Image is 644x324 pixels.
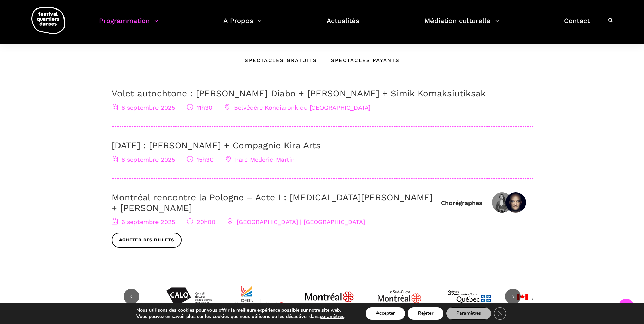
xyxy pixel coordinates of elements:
[424,15,499,35] a: Médiation culturelle
[234,271,284,322] img: CMYK_Logo_CAMMontreal
[224,104,370,111] span: Belvédère Kondiaronk du [GEOGRAPHIC_DATA]
[317,56,400,65] div: Spectacles Payants
[444,271,495,322] img: mccq-3-3
[441,199,482,207] div: Chorégraphes
[225,156,295,163] span: Parc Médéric-Martin
[446,307,491,320] button: Paramètres
[227,218,365,226] span: [GEOGRAPHIC_DATA] | [GEOGRAPHIC_DATA]
[245,56,317,65] div: Spectacles gratuits
[187,104,213,111] span: 11h30
[374,271,425,322] img: Logo_Mtl_Le_Sud-Ouest.svg_
[163,271,214,322] img: Calq_noir
[564,15,590,35] a: Contact
[327,15,360,35] a: Actualités
[320,313,344,320] button: paramètres
[408,307,443,320] button: Rejeter
[112,192,433,213] a: Montréal rencontre la Pologne – Acte I : [MEDICAL_DATA][PERSON_NAME] + [PERSON_NAME]
[112,156,175,163] span: 6 septembre 2025
[304,271,355,322] img: JPGnr_b
[136,307,345,313] p: Nous utilisons des cookies pour vous offrir la meilleure expérience possible sur notre site web.
[505,192,526,213] img: Janusz Orlik
[492,192,512,213] img: Kyra Jean Green
[223,15,262,35] a: A Propos
[112,88,486,98] a: Volet autochtone : [PERSON_NAME] Diabo + [PERSON_NAME] + Simik Komaksiutiksak
[99,15,159,35] a: Programmation
[112,218,175,226] span: 6 septembre 2025
[366,307,405,320] button: Accepter
[112,233,182,248] a: Acheter des billets
[112,104,175,111] span: 6 septembre 2025
[187,218,215,226] span: 20h00
[514,271,565,322] img: patrimoinecanadien-01_0-4
[187,156,214,163] span: 15h30
[112,140,321,150] a: [DATE] : [PERSON_NAME] + Compagnie Kira Arts
[494,307,506,320] button: Close GDPR Cookie Banner
[136,313,345,320] p: Vous pouvez en savoir plus sur les cookies que nous utilisons ou les désactiver dans .
[31,7,65,34] img: logo-fqd-med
